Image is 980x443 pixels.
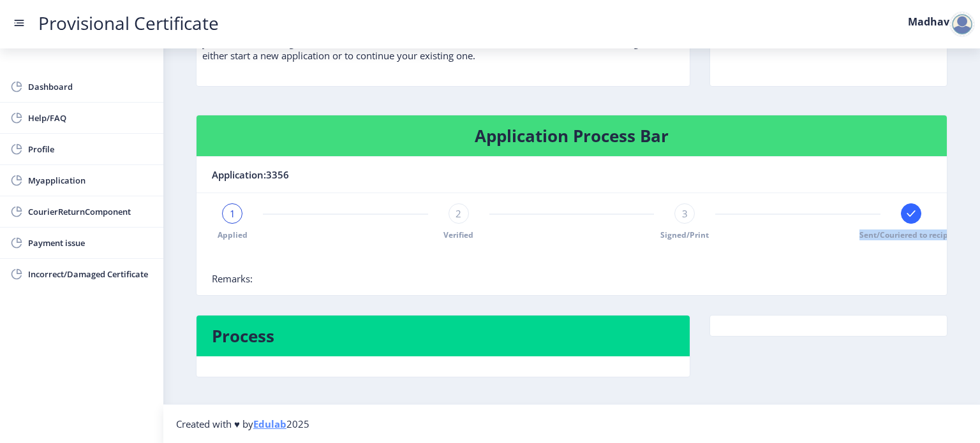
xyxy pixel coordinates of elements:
h4: Process [212,326,674,346]
span: Payment issue [28,235,153,251]
h4: Application Process Bar [212,126,932,146]
span: Created with ♥ by 2025 [176,418,309,430]
span: Application:3356 [212,167,289,182]
span: Myapplication [28,173,153,188]
span: Signed/Print [660,229,709,240]
span: Verified [443,229,473,240]
span: Sent/Couriered to recipient [859,229,963,240]
span: Applied [218,229,248,240]
label: Madhav [908,17,949,27]
a: Edulab [253,418,286,430]
span: CourierReturnComponent [28,204,153,219]
span: 2 [456,207,461,220]
span: Remarks: [212,272,253,285]
span: 1 [230,207,235,220]
span: Incorrect/Damaged Certificate [28,266,153,282]
span: Profile [28,142,153,157]
a: Provisional Certificate [26,17,232,30]
span: Help/FAQ [28,110,153,126]
span: Dashboard [28,79,153,94]
span: 3 [682,207,688,220]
